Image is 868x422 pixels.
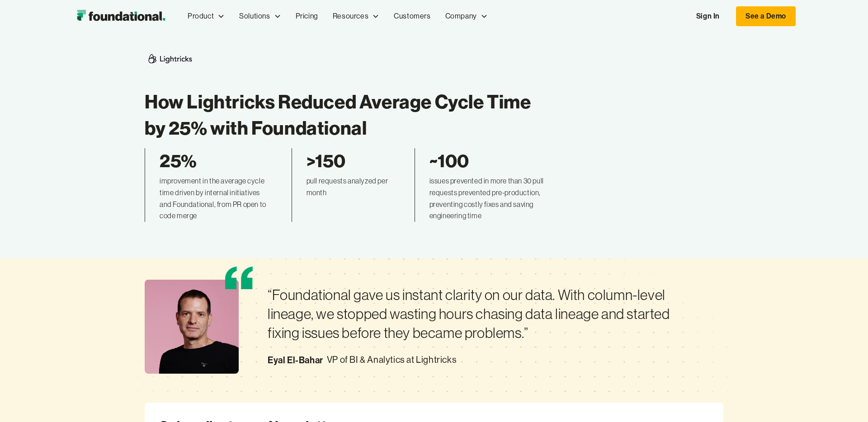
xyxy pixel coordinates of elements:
img: Foundational Logo [72,7,170,25]
div: VP of BI & Analytics at Lightricks [327,353,457,367]
div: Solutions [239,10,270,22]
div: Eyal El-Bahar [268,353,323,367]
div: Solutions [232,1,288,31]
a: See a Demo [736,6,796,26]
div: ~100 [429,148,550,173]
div: improvement in the average cycle time driven by internal initiatives and Foundational, from PR op... [160,175,270,221]
div: pull requests analyzed per month [307,175,393,198]
div: Product [180,1,232,31]
a: Sign In [687,7,729,26]
div: 25% [160,148,270,173]
div: “Foundational gave us instant clarity on our data. With column-level lineage, we stopped wasting ... [268,286,673,342]
div: >150 [307,148,393,173]
a: Pricing [288,1,325,31]
div: Product [188,10,214,22]
div: Resources [325,1,387,31]
a: home [72,7,170,25]
div: Company [438,1,495,31]
img: Quote Icon [223,262,255,294]
div: issues prevented in more than 30 pull requests prevented pre-production, preventing costly fixes ... [429,175,550,221]
div: Resources [333,10,368,22]
h1: How Lightricks Reduced Average Cycle Time by 25% with Foundational [145,89,550,141]
div: Company [445,10,477,22]
a: Customers [387,1,438,31]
